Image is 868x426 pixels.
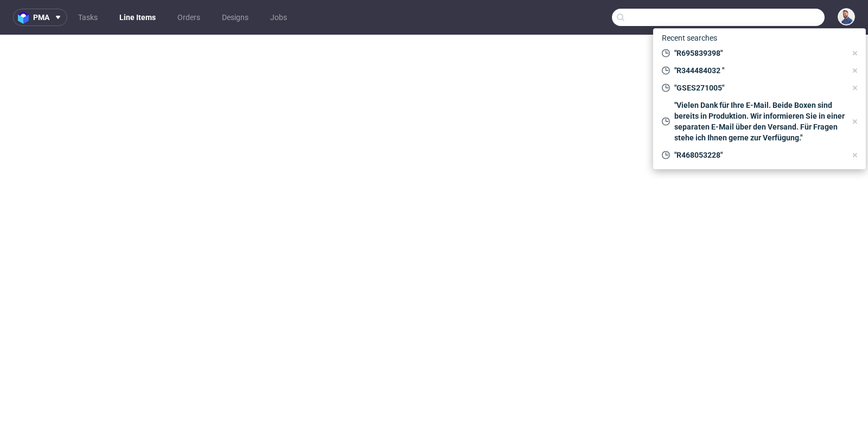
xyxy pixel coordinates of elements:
[264,9,293,26] a: Jobs
[670,150,846,160] span: "R468053228"
[33,14,49,21] span: pma
[670,82,846,93] span: "GSES271005"
[670,48,846,59] span: "R695839398"
[113,9,162,26] a: Line Items
[72,9,104,26] a: Tasks
[18,11,33,24] img: logo
[839,9,854,24] img: Michał Rachański
[215,9,255,26] a: Designs
[13,9,67,26] button: pma
[658,29,722,47] span: Recent searches
[171,9,207,26] a: Orders
[670,100,846,143] span: "Vielen Dank für Ihre E-Mail. Beide Boxen sind bereits in Produktion. Wir informieren Sie in eine...
[670,65,846,76] span: "R344484032 "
